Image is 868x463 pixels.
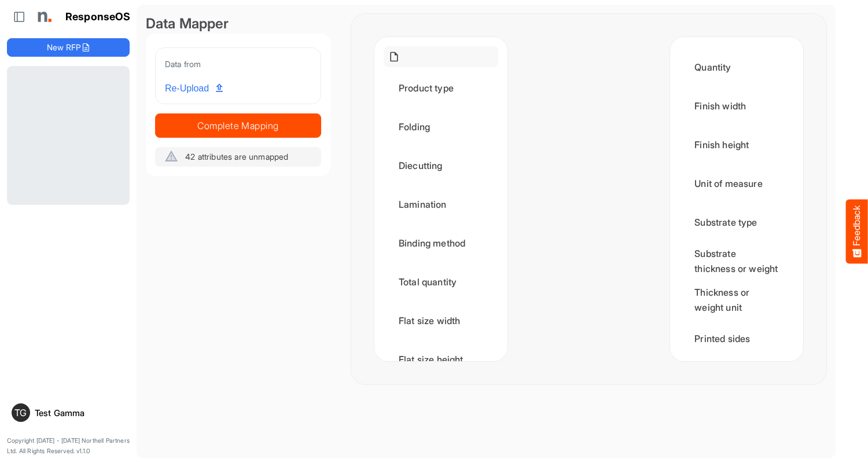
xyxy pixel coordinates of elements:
[35,409,125,417] div: Test Gamma
[156,117,321,134] span: Complete Mapping
[384,186,498,222] div: Lamination
[155,113,321,138] button: Complete Mapping
[679,321,794,357] div: Printed sides
[384,341,498,377] div: Flat size height
[846,200,868,264] button: Feedback
[7,436,130,456] p: Copyright [DATE] - [DATE] Northell Partners Ltd. All Rights Reserved. v1.1.0
[7,66,130,205] div: Loading...
[165,57,311,71] div: Data from
[679,243,794,279] div: Substrate thickness or weight
[679,359,794,395] div: Paper type
[146,14,330,34] div: Data Mapper
[384,303,498,339] div: Flat size width
[165,81,223,96] span: Re-Upload
[7,38,130,57] button: New RFP
[160,78,227,100] a: Re-Upload
[185,152,288,161] span: 42 attributes are unmapped
[679,204,794,240] div: Substrate type
[65,11,131,23] h1: ResponseOS
[384,109,498,145] div: Folding
[384,148,498,183] div: Diecutting
[679,282,794,318] div: Thickness or weight unit
[384,225,498,261] div: Binding method
[384,70,498,106] div: Product type
[679,166,794,201] div: Unit of measure
[32,5,55,28] img: Northell
[679,127,794,163] div: Finish height
[679,49,794,85] div: Quantity
[679,88,794,124] div: Finish width
[14,408,27,417] span: TG
[384,264,498,300] div: Total quantity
